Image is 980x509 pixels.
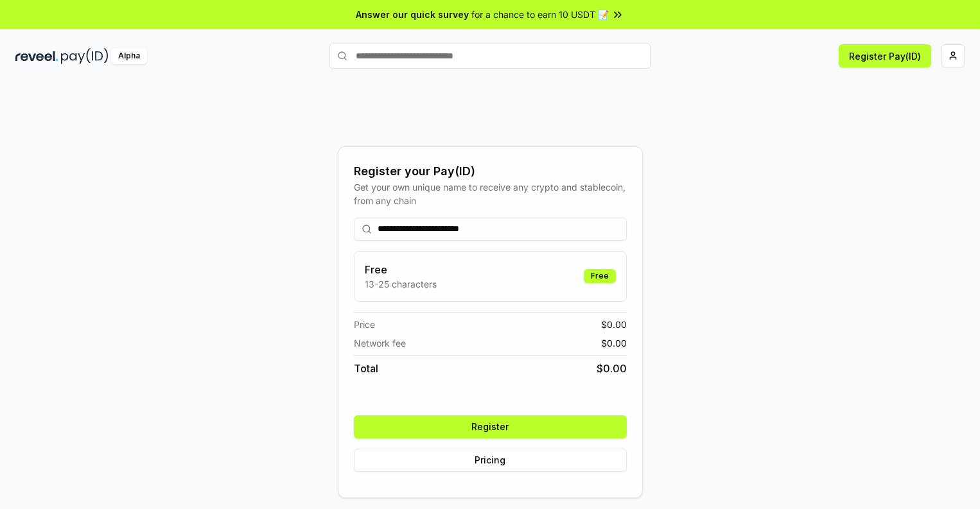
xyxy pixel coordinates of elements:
[111,48,147,64] div: Alpha
[365,277,437,291] p: 13-25 characters
[15,48,58,64] img: reveel_dark
[354,336,406,350] span: Network fee
[584,269,616,283] div: Free
[354,318,375,331] span: Price
[354,415,627,438] button: Register
[839,44,931,67] button: Register Pay(ID)
[354,180,627,207] div: Get your own unique name to receive any crypto and stablecoin, from any chain
[354,162,627,180] div: Register your Pay(ID)
[471,8,609,21] span: for a chance to earn 10 USDT 📝
[365,262,437,277] h3: Free
[597,361,627,376] span: $ 0.00
[354,361,378,376] span: Total
[354,449,627,472] button: Pricing
[601,336,627,350] span: $ 0.00
[601,318,627,331] span: $ 0.00
[356,8,469,21] span: Answer our quick survey
[61,48,109,64] img: pay_id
